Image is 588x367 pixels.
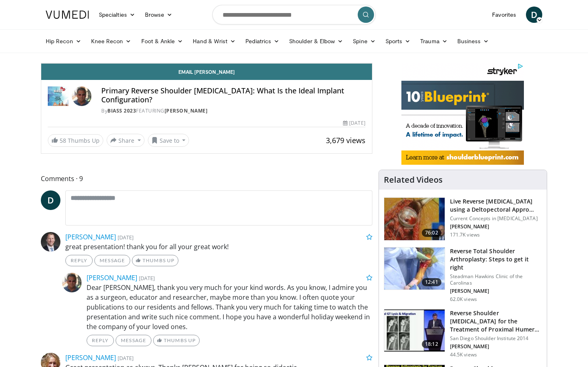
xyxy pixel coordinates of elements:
[140,7,178,23] a: Browse
[46,11,89,19] img: VuMedi Logo
[87,273,137,282] a: [PERSON_NAME]
[60,137,66,144] span: 58
[422,278,441,286] span: 12:41
[384,175,443,185] h4: Related Videos
[415,33,452,49] a: Trauma
[450,273,542,286] p: Steadman Hawkins Clinic of the Carolinas
[65,255,93,266] a: Reply
[384,198,445,240] img: 684033_3.png.150x105_q85_crop-smart_upscale.jpg
[422,229,441,237] span: 76:02
[526,7,542,23] a: D
[165,107,208,114] a: [PERSON_NAME]
[107,134,145,147] button: Share
[384,247,542,303] a: 12:41 Reverse Total Shoulder Arthroplasty: Steps to get it right Steadman Hawkins Clinic of the C...
[62,273,82,292] img: Avatar
[384,310,445,352] img: Q2xRg7exoPLTwO8X4xMDoxOjA4MTsiGN.150x105_q85_crop-smart_upscale.jpg
[450,296,477,303] p: 62.0K views
[450,309,542,334] h3: Reverse Shoulder [MEDICAL_DATA] for the Treatment of Proximal Humeral …
[384,309,542,358] a: 18:12 Reverse Shoulder [MEDICAL_DATA] for the Treatment of Proximal Humeral … San Diego Shoulder ...
[401,63,524,165] iframe: Advertisement
[148,134,189,147] button: Save to
[450,247,542,272] h3: Reverse Total Shoulder Arthroplasty: Steps to get it right
[450,335,542,342] p: San Diego Shoulder Institute 2014
[212,5,376,24] input: Search topics, interventions
[487,7,521,23] a: Favorites
[139,274,155,282] small: [DATE]
[348,33,380,49] a: Spine
[326,135,365,145] span: 3,679 views
[284,33,348,49] a: Shoulder & Elbow
[118,234,134,241] small: [DATE]
[132,255,178,266] a: Thumbs Up
[450,288,542,294] p: [PERSON_NAME]
[101,86,365,104] h4: Primary Reverse Shoulder [MEDICAL_DATA]: What Is the Ideal Implant Configuration?
[118,354,134,362] small: [DATE]
[48,86,69,106] img: BIASS 2023
[48,134,103,147] a: 58 Thumbs Up
[450,232,480,238] p: 171.7K views
[41,173,372,184] span: Comments 9
[136,33,188,49] a: Foot & Ankle
[86,33,136,49] a: Knee Recon
[65,232,116,241] a: [PERSON_NAME]
[384,197,542,241] a: 76:02 Live Reverse [MEDICAL_DATA] using a Deltopectoral Appro… Current Concepts in [MEDICAL_DATA]...
[72,86,91,106] img: Avatar
[450,343,542,350] p: [PERSON_NAME]
[452,33,494,49] a: Business
[188,33,241,49] a: Hand & Wrist
[422,340,441,348] span: 18:12
[41,190,60,210] a: D
[384,248,445,290] img: 326034_0000_1.png.150x105_q85_crop-smart_upscale.jpg
[94,7,140,23] a: Specialties
[241,33,284,49] a: Pediatrics
[116,335,151,346] a: Message
[450,197,542,214] h3: Live Reverse [MEDICAL_DATA] using a Deltopectoral Appro…
[450,223,542,230] p: [PERSON_NAME]
[343,119,365,127] div: [DATE]
[41,232,60,252] img: Avatar
[101,107,365,115] div: By FEATURING
[107,107,136,114] a: BIASS 2023
[41,33,86,49] a: Hip Recon
[450,215,542,222] p: Current Concepts in [MEDICAL_DATA]
[153,335,199,346] a: Thumbs Up
[65,242,372,252] p: great presentation! thank you for all your great work!
[87,335,114,346] a: Reply
[381,33,416,49] a: Sports
[65,353,116,362] a: [PERSON_NAME]
[450,352,477,358] p: 44.5K views
[87,283,372,332] p: Dear [PERSON_NAME], thank you very much for your kind words. As you know, I admire you as a surge...
[94,255,130,266] a: Message
[41,64,372,80] a: Email [PERSON_NAME]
